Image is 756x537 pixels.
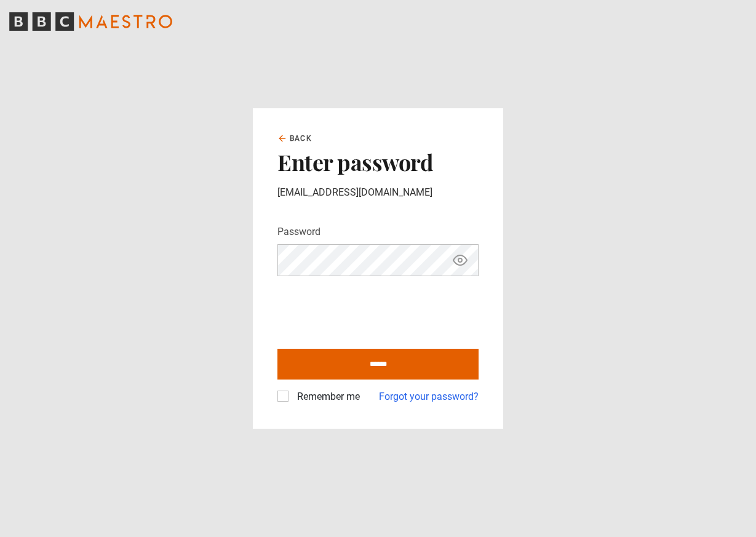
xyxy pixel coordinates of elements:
[379,389,479,404] a: Forgot your password?
[277,185,479,200] p: [EMAIL_ADDRESS][DOMAIN_NAME]
[277,149,479,175] h2: Enter password
[277,225,320,239] label: Password
[292,389,360,404] label: Remember me
[277,286,464,334] iframe: reCAPTCHA
[450,250,471,271] button: Show password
